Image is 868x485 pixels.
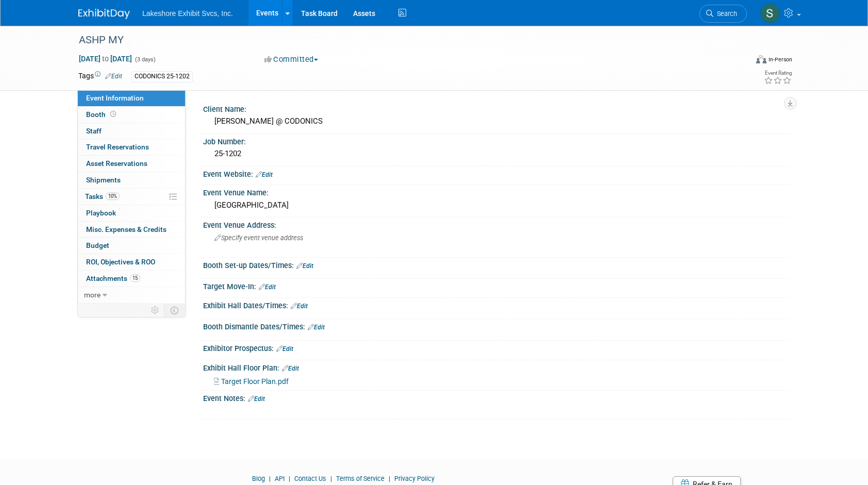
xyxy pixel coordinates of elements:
[78,189,185,205] a: Tasks10%
[291,303,308,310] a: Edit
[78,238,185,254] a: Budget
[78,54,132,63] span: [DATE] [DATE]
[142,9,233,18] span: Lakeshore Exhibit Svcs, Inc.
[75,31,731,49] div: ASHP MY
[101,55,110,63] span: to
[86,258,155,266] span: ROI, Objectives & ROO
[78,222,185,238] a: Misc. Expenses & Credits
[108,110,118,118] span: Booth not reserved yet
[221,377,289,386] span: Target Floor Plan.pdf
[78,90,185,106] a: Event Information
[203,319,790,332] div: Booth Dismantle Dates/Times:
[78,107,185,123] a: Booth
[105,73,122,80] a: Edit
[386,475,393,482] span: |
[86,241,109,249] span: Budget
[78,254,185,270] a: ROI, Objectives & ROO
[248,395,265,403] a: Edit
[78,9,130,19] img: ExhibitDay
[203,279,790,292] div: Target Move-In:
[394,475,435,482] a: Privacy Policy
[78,156,185,172] a: Asset Reservations
[286,475,293,482] span: |
[203,134,790,147] div: Job Number:
[699,5,747,23] a: Search
[308,324,325,331] a: Edit
[764,71,792,76] div: Event Rating
[85,192,120,200] span: Tasks
[275,475,285,482] a: API
[203,102,790,114] div: Client Name:
[214,234,303,242] span: Specify event venue address
[296,262,313,270] a: Edit
[78,271,185,287] a: Attachments15
[294,475,326,482] a: Contact Us
[266,475,273,482] span: |
[768,56,792,63] div: In-Person
[86,143,149,151] span: Travel Reservations
[86,274,140,282] span: Attachments
[756,55,766,63] img: Format-Inperson.png
[86,159,147,168] span: Asset Reservations
[256,171,273,178] a: Edit
[203,218,790,230] div: Event Venue Address:
[203,185,790,198] div: Event Venue Name:
[760,4,780,23] img: Stephen Hurn
[203,360,790,374] div: Exhibit Hall Floor Plan:
[78,172,185,188] a: Shipments
[78,139,185,155] a: Travel Reservations
[261,54,322,65] button: Committed
[252,475,265,482] a: Blog
[134,56,156,63] span: (3 days)
[86,94,144,102] span: Event Information
[276,345,293,353] a: Edit
[86,176,121,184] span: Shipments
[211,113,782,129] div: [PERSON_NAME] @ CODONICS
[211,146,782,162] div: 25-1202
[78,287,185,303] a: more
[214,377,289,386] a: Target Floor Plan.pdf
[86,110,118,119] span: Booth
[713,10,737,18] span: Search
[203,391,790,404] div: Event Notes:
[259,283,276,291] a: Edit
[211,197,782,213] div: [GEOGRAPHIC_DATA]
[203,298,790,311] div: Exhibit Hall Dates/Times:
[164,304,186,317] td: Toggle Event Tabs
[336,475,385,482] a: Terms of Service
[203,341,790,354] div: Exhibitor Prospectus:
[131,71,193,82] div: CODONICS 25-1202
[203,258,790,271] div: Booth Set-up Dates/Times:
[86,127,102,135] span: Staff
[78,205,185,221] a: Playbook
[282,365,299,372] a: Edit
[86,225,166,233] span: Misc. Expenses & Credits
[86,209,116,217] span: Playbook
[78,123,185,139] a: Staff
[106,192,120,200] span: 10%
[78,71,122,82] td: Tags
[84,291,101,299] span: more
[203,166,790,180] div: Event Website:
[686,54,792,69] div: Event Format
[146,304,164,317] td: Personalize Event Tab Strip
[130,274,140,282] span: 15
[328,475,335,482] span: |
